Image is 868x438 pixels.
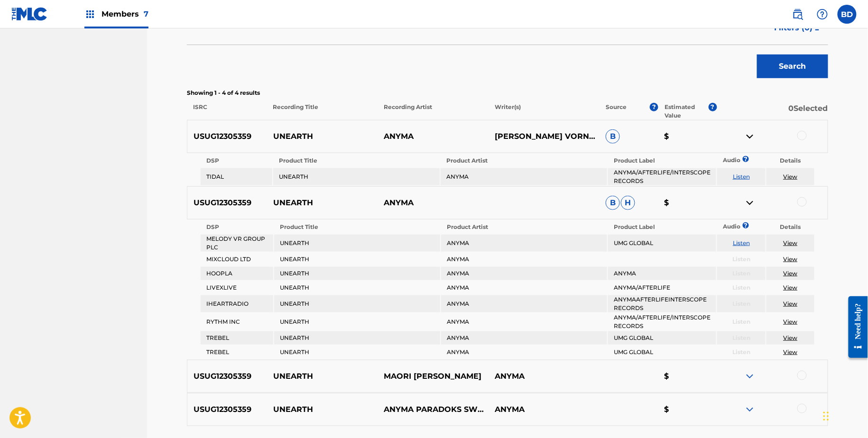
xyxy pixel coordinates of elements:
p: MAORI [PERSON_NAME] [378,371,489,382]
p: Listen [717,318,766,326]
span: B [606,129,620,144]
p: USUG12305359 [187,197,267,209]
td: HOOPLA [201,267,273,280]
span: H [621,196,635,210]
a: View [784,284,798,291]
th: Product Title [274,220,440,234]
td: ANYMA [441,331,607,345]
iframe: Chat Widget [821,392,868,438]
p: ANYMA [378,131,489,142]
td: UMG GLOBAL [608,331,716,345]
a: View [784,300,798,307]
img: Top Rightsholders [84,9,96,20]
iframe: Resource Center [841,289,868,365]
img: MLC Logo [11,7,48,21]
div: User Menu [838,5,857,24]
p: USUG12305359 [187,131,267,142]
td: UNEARTH [273,168,440,185]
th: Details [766,220,814,234]
span: B [606,196,620,210]
td: ANYMA [441,267,607,280]
button: Search [757,55,828,78]
td: ANYMA [441,295,607,312]
img: search [792,9,803,20]
td: RYTHM INC [201,313,273,330]
img: help [817,9,828,20]
p: ISRC [187,103,267,120]
p: ANYMA [489,371,600,382]
td: UNEARTH [274,281,440,294]
p: Listen [717,255,766,264]
td: UNEARTH [274,313,440,330]
p: $ [658,197,717,209]
p: ANYMA PARADOKS SWEDISH HOUSE MAFIA [378,404,489,415]
th: Product Title [273,154,440,167]
p: Listen [717,348,766,356]
p: $ [658,131,717,142]
a: Listen [733,239,750,246]
p: $ [658,371,717,382]
td: ANYMA [441,313,607,330]
span: ? [746,222,746,228]
p: UNEARTH [267,197,378,209]
p: $ [658,404,717,415]
p: UNEARTH [267,404,378,415]
a: View [784,270,798,277]
td: LIVEXLIVE [201,281,273,294]
td: UMG GLOBAL [608,235,716,252]
td: MIXCLOUD LTD [201,253,273,266]
td: IHEARTRADIO [201,295,273,312]
p: UNEARTH [267,131,378,142]
p: Recording Artist [378,103,489,120]
td: UMG GLOBAL [608,346,716,359]
td: ANYMA [441,253,607,266]
p: Audio [717,156,729,164]
td: TREBEL [201,346,273,359]
p: [PERSON_NAME] VORNWEG [489,131,600,142]
p: Listen [717,334,766,342]
p: ANYMA [378,197,489,209]
span: ? [746,156,746,162]
a: Public Search [788,5,807,24]
td: UNEARTH [274,331,440,345]
th: Details [766,154,814,167]
th: Product Label [608,220,716,234]
div: Drag [823,402,829,430]
img: expand [744,404,756,415]
img: contract [744,131,756,142]
td: UNEARTH [274,295,440,312]
th: DSP [201,154,272,167]
th: DSP [201,220,273,234]
a: View [784,239,798,246]
a: Listen [733,173,750,180]
p: Estimated Value [665,103,708,120]
td: ANYMAAFTERLIFEINTERSCOPE RECORDS [608,295,716,312]
td: TIDAL [201,168,272,185]
td: ANYMA [441,281,607,294]
td: ANYMA [441,235,607,252]
td: ANYMA [441,346,607,359]
td: UNEARTH [274,235,440,252]
p: Listen [717,283,766,292]
p: USUG12305359 [187,404,267,415]
p: ANYMA [489,404,600,415]
a: View [784,318,798,325]
img: expand [744,371,756,382]
span: ? [709,103,717,111]
td: ANYMA/AFTERLIFE/INTERSCOPE RECORDS [608,168,716,185]
p: Listen [717,269,766,278]
td: ANYMA [608,267,716,280]
th: Product Label [608,154,716,167]
p: Source [606,103,627,120]
p: Writer(s) [489,103,600,120]
a: View [784,255,798,263]
a: View [783,173,797,180]
th: Product Artist [441,220,607,234]
a: View [784,348,798,356]
th: Product Artist [441,154,607,167]
td: ANYMA [441,168,607,185]
p: Listen [717,300,766,308]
